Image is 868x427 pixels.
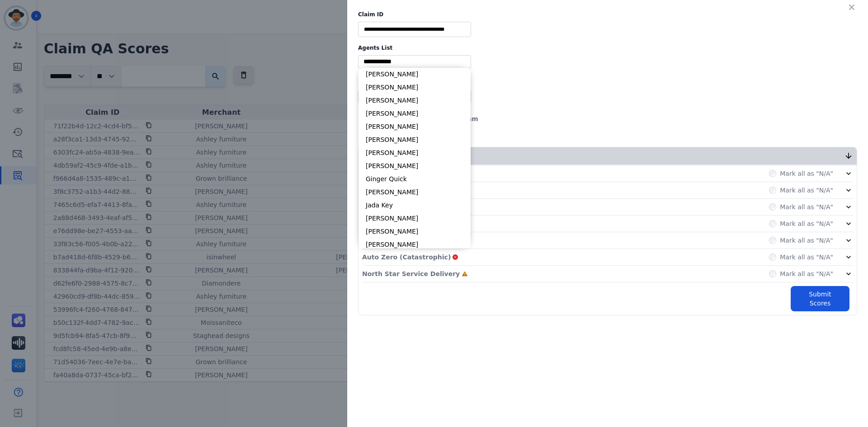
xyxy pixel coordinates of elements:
[780,269,833,278] label: Mark all as "N/A"
[791,286,849,311] button: Submit Scores
[780,186,833,195] label: Mark all as "N/A"
[780,236,833,245] label: Mark all as "N/A"
[359,212,471,225] li: [PERSON_NAME]
[362,269,460,278] p: North Star Service Delivery
[780,219,833,228] label: Mark all as "N/A"
[359,81,471,94] li: [PERSON_NAME]
[358,11,857,18] label: Claim ID
[359,160,471,173] li: [PERSON_NAME]
[359,68,471,81] li: [PERSON_NAME]
[359,199,471,212] li: Jada Key
[358,44,857,52] label: Agents List
[359,107,471,120] li: [PERSON_NAME]
[362,253,451,262] p: Auto Zero (Catastrophic)
[359,173,471,186] li: Ginger Quick
[780,253,833,262] label: Mark all as "N/A"
[359,94,471,107] li: [PERSON_NAME]
[358,114,857,123] div: Evaluation Date:
[359,186,471,199] li: [PERSON_NAME]
[780,202,833,211] label: Mark all as "N/A"
[360,57,469,66] ul: selected options
[780,169,833,178] label: Mark all as "N/A"
[359,238,471,251] li: [PERSON_NAME]
[359,225,471,238] li: [PERSON_NAME]
[358,79,857,86] label: Merchants List
[359,146,471,160] li: [PERSON_NAME]
[359,133,471,146] li: [PERSON_NAME]
[359,120,471,133] li: [PERSON_NAME]
[358,127,857,136] div: Evaluator:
